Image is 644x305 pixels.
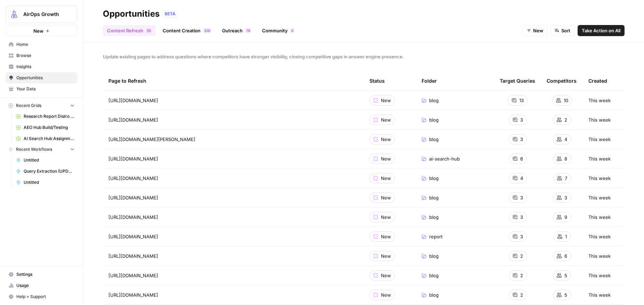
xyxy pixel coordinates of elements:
span: New [381,175,391,182]
span: This week [588,175,611,182]
span: 2 [520,253,523,259]
button: Sort [551,25,575,36]
img: AirOps Growth Logo [8,8,21,20]
span: 3 [564,194,567,201]
div: 35 [146,28,152,33]
span: This week [588,155,611,162]
span: Home [16,41,74,48]
span: New [381,116,391,123]
span: This week [588,136,611,143]
span: New [381,253,391,259]
span: 9 [564,214,567,221]
span: New [381,214,391,221]
span: report [429,233,442,240]
span: Settings [16,271,74,278]
a: Settings [6,269,78,280]
span: blog [429,291,439,298]
span: This week [588,253,611,259]
a: Untitled [13,155,78,166]
span: [URL][DOMAIN_NAME] [108,175,158,182]
span: New [381,291,391,298]
span: 3 [147,28,149,33]
span: Take Action on All [582,27,620,34]
span: 3 [520,233,523,240]
a: Home [6,39,78,50]
span: 2 [520,291,523,298]
span: blog [429,175,439,182]
span: 1 [565,233,567,240]
span: This week [588,272,611,279]
span: Insights [16,64,74,70]
span: Help + Support [16,294,74,300]
span: 3 [520,116,523,123]
span: [URL][DOMAIN_NAME] [108,97,158,104]
span: 6 [248,28,250,33]
span: [URL][DOMAIN_NAME] [108,233,158,240]
span: 13 [519,97,524,104]
a: Research Report Distro Workflows [13,111,78,122]
a: Content Refresh35 [103,25,156,36]
span: Untitled [24,157,74,163]
span: 0 [208,28,210,33]
a: Opportunities [6,72,78,83]
span: 4 [564,136,567,143]
span: This week [588,97,611,104]
span: 10 [564,97,568,104]
span: 8 [564,155,567,162]
button: Help + Support [6,291,78,302]
span: blog [429,214,439,221]
span: [URL][DOMAIN_NAME] [108,214,158,221]
span: [URL][DOMAIN_NAME] [108,291,158,298]
span: This week [588,214,611,221]
span: Usage [16,282,74,289]
span: New [381,194,391,201]
div: Created [588,71,607,90]
span: blog [429,136,439,143]
div: Page to Refresh [108,71,358,90]
button: New [6,26,78,36]
span: This week [588,291,611,298]
span: This week [588,233,611,240]
span: Research Report Distro Workflows [24,113,74,119]
span: 5 [564,291,567,298]
span: [URL][DOMAIN_NAME] [108,116,158,123]
span: Recent Grids [16,102,41,109]
div: BETA [162,10,178,17]
span: 0 [291,28,293,33]
span: 2 [564,116,567,123]
span: 3 [520,136,523,143]
span: blog [429,116,439,123]
span: 5 [149,28,151,33]
a: Insights [6,61,78,72]
button: Take Action on All [578,25,625,36]
span: 7 [246,28,248,33]
span: [URL][DOMAIN_NAME] [108,253,158,259]
span: Your Data [16,86,74,92]
div: 76 [245,28,251,33]
span: New [381,155,391,162]
button: Recent Grids [6,100,78,111]
div: Status [369,71,385,90]
span: 3 [520,214,523,221]
div: 100 [203,28,211,33]
a: Content Creation100 [158,25,215,36]
span: New [33,27,43,34]
a: AI Search Hub Assignments [13,133,78,144]
span: AirOps Growth [23,11,65,18]
span: AEO Hub Build/Testing [24,124,74,131]
span: 0 [206,28,208,33]
span: blog [429,97,439,104]
a: Query Extraction (UPDATES EXISTING RECORD - Do not alter) [13,166,78,177]
a: Browse [6,50,78,61]
button: Recent Workflows [6,144,78,155]
span: Update existing pages to address questions where competitors have stronger visibility, closing co... [103,53,625,60]
div: Folder [422,71,437,90]
span: [URL][DOMAIN_NAME] [108,194,158,201]
span: [URL][DOMAIN_NAME] [108,155,158,162]
span: New [381,97,391,104]
span: 6 [564,253,567,259]
span: Sort [561,27,570,34]
span: blog [429,253,439,259]
span: Opportunities [16,75,74,81]
span: New [381,233,391,240]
